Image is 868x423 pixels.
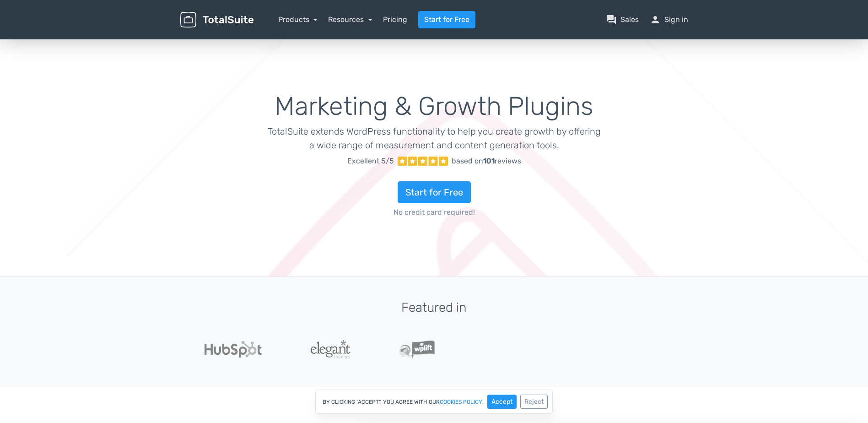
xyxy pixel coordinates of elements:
[650,14,661,25] span: person
[267,92,601,121] h1: Marketing & Growth Plugins
[487,395,517,409] button: Accept
[267,152,601,170] a: Excellent 5/5 based on101reviews
[483,157,495,165] strong: 101
[606,14,617,25] span: question_answer
[180,12,253,28] img: TotalSuite for WordPress
[452,156,521,167] div: based on reviews
[440,399,482,405] a: cookies policy
[606,14,639,25] a: question_answerSales
[315,390,553,414] div: By clicking "Accept", you agree with our .
[328,15,372,24] a: Resources
[278,15,318,24] a: Products
[267,125,601,152] p: TotalSuite extends WordPress functionality to help you create growth by offering a wide range of ...
[347,156,394,167] span: Excellent 5/5
[418,11,475,28] a: Start for Free
[205,341,262,358] img: Hubspot
[520,395,548,409] button: Reject
[383,14,407,25] a: Pricing
[399,340,435,358] img: WPLift
[398,181,471,203] a: Start for Free
[267,207,601,218] span: No credit card required!
[311,340,350,358] img: ElegantThemes
[180,301,688,315] h3: Featured in
[650,14,688,25] a: personSign in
